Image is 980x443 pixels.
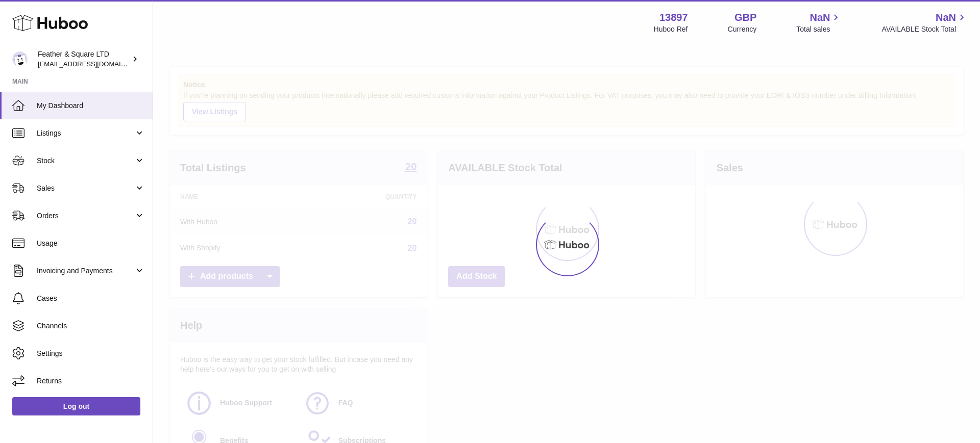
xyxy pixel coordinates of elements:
[728,24,757,34] div: Currency
[881,11,968,34] a: NaN AVAILABLE Stock Total
[37,349,145,358] span: Settings
[37,101,145,111] span: My Dashboard
[37,211,134,221] span: Orders
[659,11,688,24] strong: 13897
[37,128,134,138] span: Listings
[936,11,956,24] span: NaN
[37,184,134,193] span: Sales
[796,24,842,34] span: Total sales
[37,266,134,276] span: Invoicing and Payments
[38,60,150,68] span: [EMAIL_ADDRESS][DOMAIN_NAME]
[881,24,968,34] span: AVAILABLE Stock Total
[654,24,688,34] div: Huboo Ref
[37,239,145,248] span: Usage
[37,156,134,166] span: Stock
[38,49,130,69] div: Feather & Square LTD
[37,321,145,331] span: Channels
[734,11,756,24] strong: GBP
[810,11,830,24] span: NaN
[37,294,145,303] span: Cases
[12,397,140,415] a: Log out
[37,376,145,386] span: Returns
[12,51,28,67] img: feathernsquare@gmail.com
[796,11,842,34] a: NaN Total sales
